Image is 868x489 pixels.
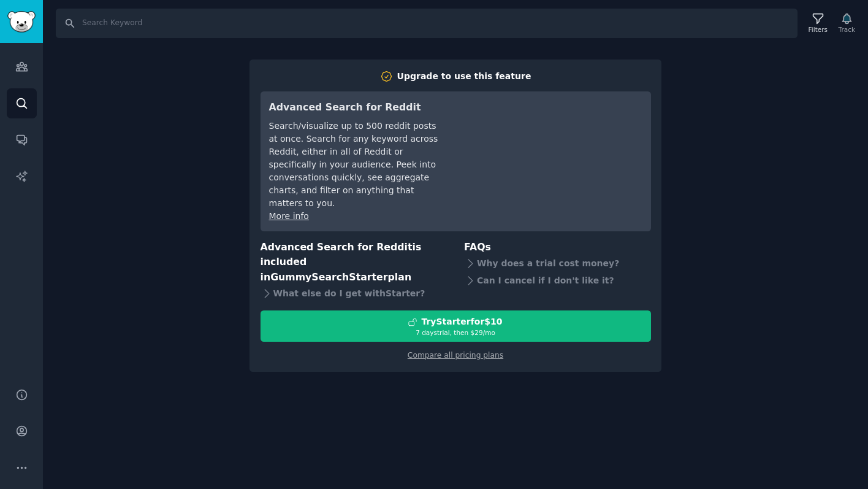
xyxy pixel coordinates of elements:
div: Filters [809,25,828,34]
div: Can I cancel if I don't like it? [464,272,651,289]
div: What else do I get with Starter ? [261,285,447,302]
h3: Advanced Search for Reddit [269,100,441,115]
div: Upgrade to use this feature [397,70,531,83]
div: 7 days trial, then $ 29 /mo [261,328,650,337]
a: More info [269,211,309,221]
iframe: YouTube video player [459,100,642,192]
h3: FAQs [464,240,651,255]
button: TryStarterfor$107 daystrial, then $29/mo [261,310,651,342]
div: Try Starter for $10 [421,315,502,328]
h3: Advanced Search for Reddit is included in plan [261,240,447,285]
img: GummySearch logo [7,11,36,33]
span: GummySearch Starter [270,271,387,283]
div: Search/visualize up to 500 reddit posts at once. Search for any keyword across Reddit, either in ... [269,120,441,210]
input: Search Keyword [56,9,798,38]
a: Compare all pricing plans [408,351,503,360]
div: Why does a trial cost money? [464,255,651,272]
